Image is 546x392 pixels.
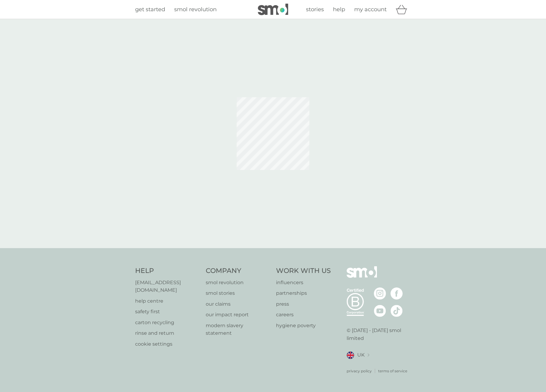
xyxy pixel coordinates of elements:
span: stories [306,6,324,13]
a: help [333,5,345,14]
span: UK [357,351,365,359]
a: cookie settings [135,340,200,348]
img: UK flag [347,351,354,359]
span: get started [135,6,165,13]
div: basket [396,3,411,15]
a: influencers [276,279,331,287]
a: help centre [135,297,200,305]
img: visit the smol Tiktok page [391,305,403,317]
a: partnerships [276,289,331,297]
h4: Work With Us [276,266,331,276]
img: visit the smol Facebook page [391,287,403,300]
img: select a new location [368,354,369,357]
h4: Company [206,266,270,276]
img: smol [258,4,288,15]
a: our impact report [206,311,270,319]
a: smol revolution [174,5,217,14]
span: smol revolution [174,6,217,13]
a: smol stories [206,289,270,297]
span: my account [354,6,387,13]
a: smol revolution [206,279,270,287]
p: © [DATE] - [DATE] smol limited [347,327,411,342]
img: visit the smol Youtube page [374,305,386,317]
a: carton recycling [135,319,200,327]
a: stories [306,5,324,14]
img: visit the smol Instagram page [374,287,386,300]
a: our claims [206,300,270,308]
a: rinse and return [135,329,200,337]
a: hygiene poverty [276,322,331,330]
a: safety first [135,308,200,316]
a: careers [276,311,331,319]
a: modern slavery statement [206,322,270,337]
a: [EMAIL_ADDRESS][DOMAIN_NAME] [135,279,200,294]
a: terms of service [378,368,407,374]
a: get started [135,5,165,14]
a: privacy policy [347,368,372,374]
img: smol [347,266,377,287]
h4: Help [135,266,200,276]
a: press [276,300,331,308]
a: my account [354,5,387,14]
span: help [333,6,345,13]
